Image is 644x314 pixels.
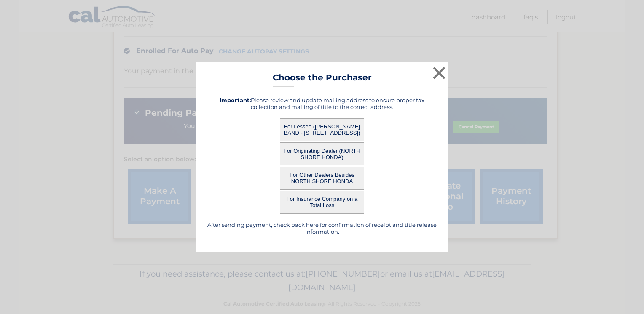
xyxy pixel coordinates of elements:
strong: Important: [220,97,251,104]
h3: Choose the Purchaser [273,72,372,87]
h5: After sending payment, check back here for confirmation of receipt and title release information. [206,221,438,235]
h5: Please review and update mailing address to ensure proper tax collection and mailing of title to ... [206,97,438,110]
button: For Originating Dealer (NORTH SHORE HONDA) [280,142,364,165]
button: For Lessee ([PERSON_NAME] BAND - [STREET_ADDRESS]) [280,118,364,141]
button: For Insurance Company on a Total Loss [280,191,364,214]
button: For Other Dealers Besides NORTH SHORE HONDA [280,167,364,190]
button: × [431,64,448,81]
